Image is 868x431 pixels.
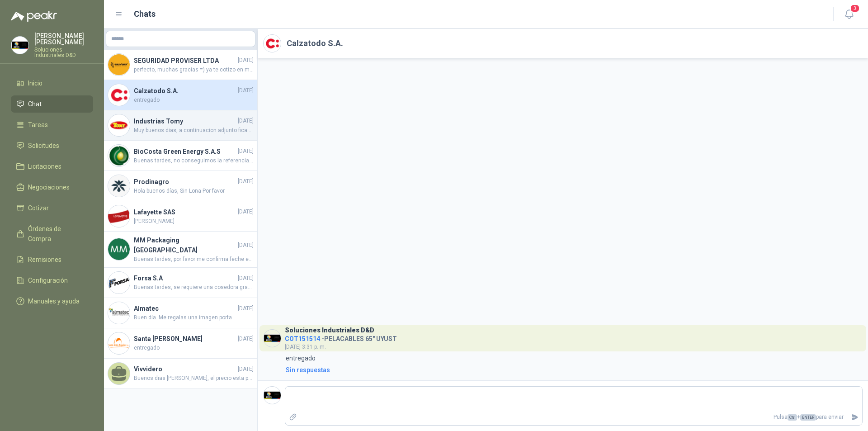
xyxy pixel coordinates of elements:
span: 3 [850,4,860,13]
span: Hola buenos días, Sin Lona Por favor [134,187,254,195]
a: Órdenes de Compra [11,220,93,247]
a: Company LogoSEGURIDAD PROVISER LTDA[DATE]perfecto, muchas gracias =) ya te cotizo en material de ... [104,50,257,80]
img: Logo peakr [11,11,57,22]
img: Company Logo [108,272,130,294]
span: perfecto, muchas gracias =) ya te cotizo en material de la señalizacion [134,66,254,74]
a: Vivvidero[DATE]Buenos dias [PERSON_NAME], el precio esta por 3 metros.. [104,359,257,389]
h1: Chats [134,8,156,20]
img: Company Logo [108,175,130,197]
h4: Prodinagro [134,177,236,187]
span: [DATE] [238,177,254,186]
a: Configuración [11,272,93,289]
span: Manuales y ayuda [28,296,80,306]
img: Company Logo [108,84,130,106]
span: Muy buenos dias, a continuacion adjunto ficah tecnica el certificado se comparte despues de la co... [134,126,254,135]
h4: - PELACABLES 65" UYUST [285,333,397,341]
span: [DATE] [238,147,254,156]
img: Company Logo [108,332,130,354]
h4: BioCosta Green Energy S.A.S [134,147,236,156]
span: [DATE] [238,335,254,343]
span: [DATE] [238,86,254,95]
span: Cotizar [28,203,49,213]
h4: Santa [PERSON_NAME] [134,334,236,344]
span: [DATE] [238,365,254,374]
img: Company Logo [108,205,130,227]
span: ENTER [800,414,816,421]
span: COT151514 [285,335,320,342]
p: [PERSON_NAME] [PERSON_NAME] [34,33,93,45]
label: Adjuntar archivos [285,409,301,425]
a: Company LogoProdinagro[DATE]Hola buenos días, Sin Lona Por favor [104,171,257,201]
span: Negociaciones [28,182,70,192]
span: [DATE] [238,274,254,283]
span: Buenas tardes, no conseguimos la referencia de la pulidora adjunto foto de herramienta. Por favor... [134,156,254,165]
a: Company LogoCalzatodo S.A.[DATE]entregado [104,80,257,110]
span: [DATE] [238,56,254,65]
img: Company Logo [108,54,130,76]
button: Enviar [847,409,862,425]
a: Chat [11,95,93,113]
img: Company Logo [108,238,130,260]
span: Configuración [28,275,68,285]
h4: Almatec [134,303,236,313]
a: Company LogoBioCosta Green Energy S.A.S[DATE]Buenas tardes, no conseguimos la referencia de la pu... [104,141,257,171]
h4: Calzatodo S.A. [134,86,236,96]
a: Company LogoAlmatec[DATE]Buen día. Me regalas una imagen porfa [104,298,257,328]
h4: SEGURIDAD PROVISER LTDA [134,56,236,66]
h4: Vivvidero [134,364,236,374]
span: Tareas [28,120,48,130]
span: Solicitudes [28,141,59,151]
span: [DATE] [238,304,254,313]
span: [PERSON_NAME] [134,217,254,226]
img: Company Logo [264,330,281,347]
a: Solicitudes [11,137,93,154]
div: Sin respuestas [286,365,330,375]
h3: Soluciones Industriales D&D [285,328,374,333]
h4: Forsa S.A [134,273,236,283]
a: Company LogoIndustrias Tomy[DATE]Muy buenos dias, a continuacion adjunto ficah tecnica el certifi... [104,110,257,141]
span: entregado [134,96,254,104]
a: Company LogoSanta [PERSON_NAME][DATE]entregado [104,328,257,359]
span: Buenos dias [PERSON_NAME], el precio esta por 3 metros.. [134,374,254,383]
a: Licitaciones [11,158,93,175]
span: [DATE] [238,208,254,216]
p: entregado [286,353,316,363]
span: Chat [28,99,42,109]
span: Buenas tardes, se requiere una cosedora grande, Idustrial, pienso que la cotizada no es lo que ne... [134,283,254,292]
h2: Calzatodo S.A. [287,37,343,50]
p: Soluciones Industriales D&D [34,47,93,58]
span: Buenas tardes, por favor me confirma feche estimada del llegada del equipo. gracias. [134,255,254,264]
span: Buen día. Me regalas una imagen porfa [134,313,254,322]
img: Company Logo [108,145,130,166]
a: Company LogoLafayette SAS[DATE][PERSON_NAME] [104,201,257,232]
span: [DATE] 3:31 p. m. [285,344,326,350]
span: [DATE] [238,241,254,250]
a: Sin respuestas [284,365,863,375]
img: Company Logo [264,387,281,404]
span: entregado [134,344,254,352]
a: Manuales y ayuda [11,293,93,310]
img: Company Logo [108,114,130,136]
span: Licitaciones [28,161,61,171]
h4: MM Packaging [GEOGRAPHIC_DATA] [134,235,236,255]
a: Negociaciones [11,179,93,196]
img: Company Logo [108,302,130,324]
img: Company Logo [11,37,28,54]
span: [DATE] [238,117,254,125]
a: Company LogoForsa S.A[DATE]Buenas tardes, se requiere una cosedora grande, Idustrial, pienso que ... [104,268,257,298]
button: 3 [841,6,857,23]
a: Tareas [11,116,93,133]
p: Pulsa + para enviar [301,409,848,425]
h4: Industrias Tomy [134,116,236,126]
span: Órdenes de Compra [28,224,85,244]
span: Inicio [28,78,42,88]
span: Ctrl [788,414,797,421]
a: Company LogoMM Packaging [GEOGRAPHIC_DATA][DATE]Buenas tardes, por favor me confirma feche estima... [104,232,257,268]
a: Remisiones [11,251,93,268]
a: Cotizar [11,199,93,217]
span: Remisiones [28,255,61,265]
img: Company Logo [264,35,281,52]
a: Inicio [11,75,93,92]
h4: Lafayette SAS [134,207,236,217]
